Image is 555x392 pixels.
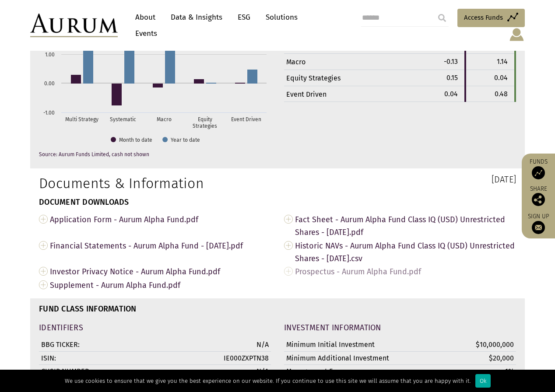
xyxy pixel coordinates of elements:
[526,186,551,206] div: Share
[284,324,516,332] h4: INVESTMENT INFORMATION
[50,278,271,292] span: Supplement - Aurum Alpha Fund.pdf
[187,365,271,378] td: N/A
[465,54,515,70] td: 1.14
[284,54,414,70] td: Macro
[233,9,255,25] a: ESG
[166,9,227,25] a: Data & Insights
[187,351,271,365] td: IE000ZXPTN38
[65,116,98,122] text: Multi Strategy
[39,152,271,157] p: Source: Aurum Funds Limited, cash not shown
[39,197,129,207] strong: DOCUMENT DOWNLOADS
[39,351,187,365] td: ISIN:
[532,166,545,179] img: Access Funds
[284,338,432,351] td: Minimum Initial Investment
[284,351,432,365] td: Minimum Additional Investment
[45,52,55,58] text: 1.00
[295,265,516,278] span: Prospectus - Aurum Alpha Fund.pdf
[39,365,187,378] td: CUSIP NUMBER:
[131,25,157,42] a: Events
[261,9,302,25] a: Solutions
[433,9,451,27] input: Submit
[414,70,465,86] td: 0.15
[39,304,137,314] strong: FUND CLASS INFORMATION
[157,116,172,122] text: Macro
[119,137,152,143] text: Month to date
[414,54,465,70] td: -0.13
[475,374,491,388] div: Ok
[284,365,432,378] td: Management Fee
[171,137,200,143] text: Year to date
[414,86,465,102] td: 0.04
[43,110,55,116] text: -1.00
[464,12,503,23] span: Access Funds
[532,193,545,206] img: Share this post
[526,213,551,234] a: Sign up
[465,70,515,86] td: 0.04
[432,338,516,351] td: $10,000,000
[44,80,55,87] text: 0.00
[526,158,551,179] a: Funds
[39,324,271,332] h4: IDENTIFIERS
[50,239,271,252] span: Financial Statements - Aurum Alpha Fund - [DATE].pdf
[284,175,516,184] h3: [DATE]
[39,338,187,351] td: BBG TICKER:
[432,365,516,378] td: 1%
[295,239,516,265] span: Historic NAVs - Aurum Alpha Fund Class IQ (USD) Unrestricted Shares - [DATE].csv
[295,213,516,239] span: Fact Sheet - Aurum Alpha Fund Class IQ (USD) Unrestricted Shares - [DATE].pdf
[465,86,515,102] td: 0.48
[231,116,261,122] text: Event Driven
[39,175,271,192] h1: Documents & Information
[110,116,136,122] text: Systematic
[284,86,414,102] td: Event Driven
[457,9,525,27] a: Access Funds
[187,338,271,351] td: N/A
[50,265,271,278] span: Investor Privacy Notice - Aurum Alpha Fund.pdf
[432,351,516,365] td: $20,000
[30,14,118,37] img: Aurum
[284,70,414,86] td: Equity Strategies
[193,116,217,129] text: Equity Strategies
[509,27,525,42] img: account-icon.svg
[50,213,271,226] span: Application Form - Aurum Alpha Fund.pdf
[532,221,545,234] img: Sign up to our newsletter
[131,9,160,25] a: About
